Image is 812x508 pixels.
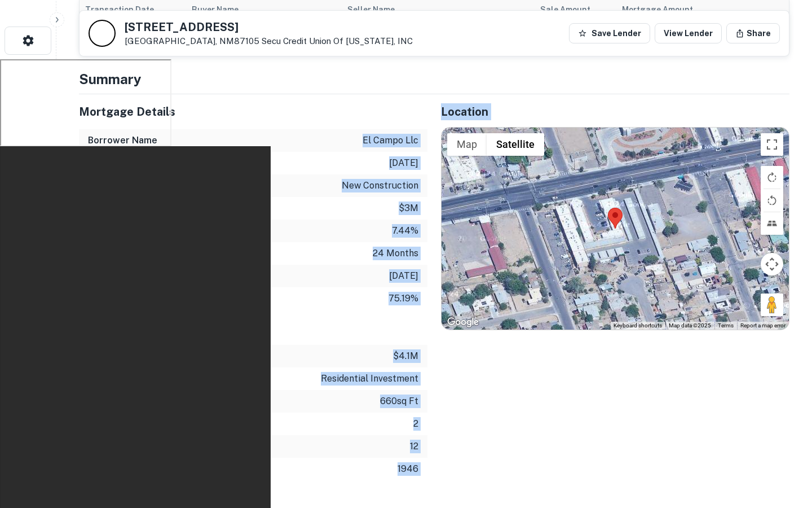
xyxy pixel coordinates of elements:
p: 1946 [398,462,418,476]
a: Terms (opens in new tab) [718,322,734,329]
p: $3m [399,202,418,215]
p: [GEOGRAPHIC_DATA], NM87105 [125,36,413,46]
p: 2 [413,417,418,431]
p: el campo llc [363,134,418,147]
p: 660 sq ft [380,395,418,408]
button: Show satellite imagery [487,133,544,156]
h5: Mortgage Details [79,103,427,120]
span: Map data ©2025 [669,322,711,329]
p: $4.1m [393,349,418,363]
button: Map camera controls [761,253,783,275]
button: Toggle fullscreen view [761,133,783,156]
a: Open this area in Google Maps (opens a new window) [444,315,482,330]
a: Report a map error [740,322,785,329]
button: Drag Pegman onto the map to open Street View [761,294,783,316]
button: Rotate map counterclockwise [761,189,783,212]
button: Rotate map clockwise [761,166,783,189]
p: 12 [410,440,418,453]
a: Secu Credit Union Of [US_STATE], INC [262,36,413,46]
p: 75.19% [389,292,418,305]
p: [DATE] [389,156,418,170]
button: Tilt map [761,212,783,235]
p: [DATE] [389,269,418,283]
img: Google [444,315,482,330]
a: View Lender [655,23,722,43]
button: Keyboard shortcuts [614,322,662,330]
p: 24 months [373,247,418,260]
p: residential investment [321,372,418,386]
button: Show street map [447,133,487,156]
h5: Location [441,103,789,120]
p: 7.44% [392,224,418,238]
button: Share [726,23,780,43]
h5: [STREET_ADDRESS] [125,21,413,33]
h4: Summary [79,69,789,89]
iframe: Chat Widget [756,418,812,472]
p: new construction [342,179,418,192]
button: Save Lender [569,23,650,43]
